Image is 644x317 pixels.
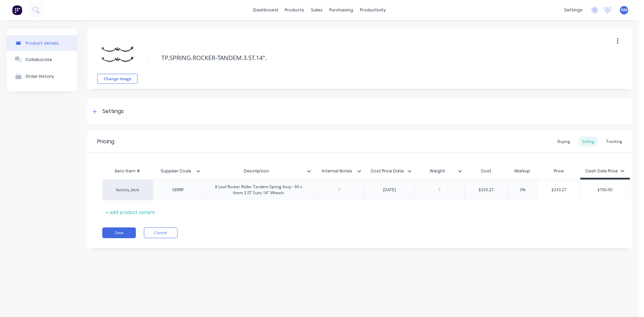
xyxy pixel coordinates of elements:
div: Weight [414,163,461,179]
div: productivity [357,5,389,15]
button: Product details [7,35,77,51]
div: Settings [102,107,124,116]
div: Supplier Code [153,163,199,179]
div: $333.27 [538,181,580,198]
div: Description [203,164,314,178]
div: $333.27 [465,181,507,198]
button: Order History [7,68,77,85]
div: [DATE] [373,186,406,194]
div: Supplier Code [153,164,203,178]
div: S8RRP [161,186,195,194]
div: Cost Price Date [364,163,410,179]
div: Internal Notes [314,163,360,179]
div: sales [308,5,326,15]
div: 0% [506,181,539,198]
div: Markup [507,164,537,178]
div: factory_itemS8RRP8 Leaf Rocker Roller Tandem Spring Assy - 60 x 6mm 3.5T Suits 14" Wheels[DATE]$3... [102,179,630,200]
button: Collaborate [7,51,77,68]
button: Change image [97,74,138,84]
div: Price [537,164,580,178]
div: Xero Item # [102,164,153,178]
div: Order History [25,74,54,79]
div: Weight [414,164,465,178]
div: Cost Price Date [364,164,414,178]
button: Save [102,227,136,238]
button: Cancel [144,227,177,238]
div: products [281,5,308,15]
div: Pricing [97,138,114,146]
img: file [101,37,134,70]
div: Cash Sale Price [585,168,625,174]
img: Factory [12,5,22,15]
span: NM [621,7,628,13]
textarea: TP.SPRING.ROCKER-TANDEM.3.5T.14". [158,50,578,66]
div: Internal Notes [314,164,364,178]
div: Selling [579,137,598,147]
div: settings [561,5,586,15]
div: factory_item [109,187,146,193]
div: fileChange image [97,34,138,84]
div: + add product variant [102,207,158,217]
div: Description [203,163,310,179]
div: Cost [465,164,507,178]
div: $700.00 [581,181,630,198]
div: purchasing [326,5,357,15]
div: 8 Leaf Rocker Roller Tandem Spring Assy - 60 x 6mm 3.5T Suits 14" Wheels [206,182,311,197]
div: Product details [25,41,59,46]
div: Buying [554,137,574,147]
div: Tracking [603,137,626,147]
div: Collaborate [25,57,52,62]
a: dashboard [250,5,281,15]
